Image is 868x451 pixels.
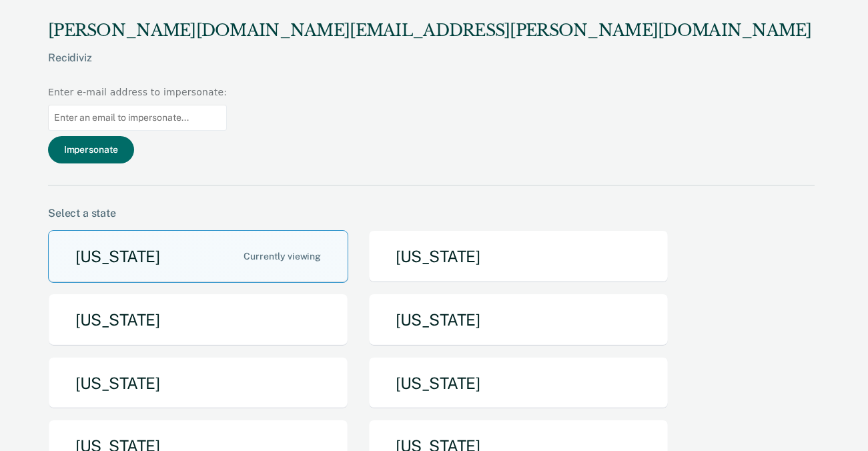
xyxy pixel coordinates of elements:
div: Enter e-mail address to impersonate: [48,85,227,99]
button: Impersonate [48,136,134,163]
button: [US_STATE] [368,294,669,346]
button: [US_STATE] [368,357,669,410]
input: Enter an email to impersonate... [48,105,227,131]
div: Select a state [48,207,815,219]
button: [US_STATE] [48,294,348,346]
button: [US_STATE] [48,357,348,410]
div: [PERSON_NAME][DOMAIN_NAME][EMAIL_ADDRESS][PERSON_NAME][DOMAIN_NAME] [48,21,812,41]
button: [US_STATE] [368,230,669,283]
div: Recidiviz [48,51,812,85]
button: [US_STATE] [48,230,348,283]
